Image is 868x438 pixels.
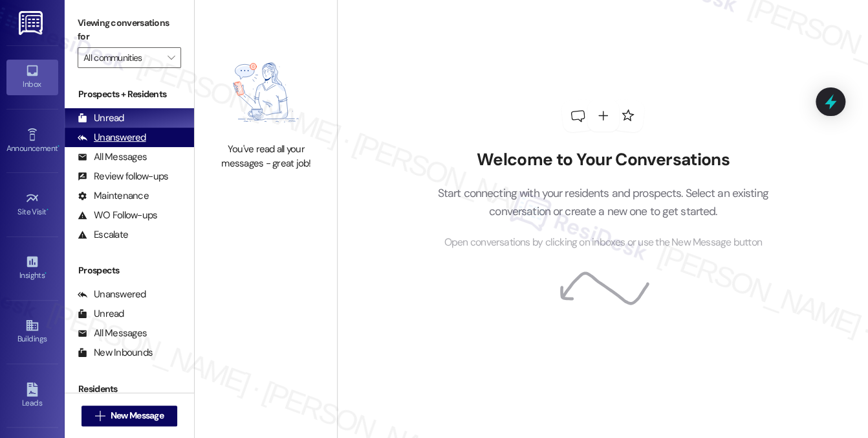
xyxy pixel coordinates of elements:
a: Buildings [6,314,58,349]
div: All Messages [78,327,147,340]
div: Unanswered [78,288,146,301]
div: You've read all your messages - great job! [209,143,323,170]
img: empty-state [209,49,323,136]
img: ResiDesk Logo [19,11,45,35]
input: All communities [83,47,160,68]
a: Inbox [6,60,58,95]
div: Review follow-ups [78,170,168,183]
span: • [47,205,49,214]
div: Unread [78,307,124,321]
div: Unanswered [78,131,146,144]
span: Open conversations by clicking on inboxes or use the New Message button [444,235,762,251]
div: Prospects + Residents [65,87,194,101]
label: Viewing conversations for [78,13,181,47]
a: Insights • [6,251,58,286]
div: New Inbounds [78,346,153,360]
div: Maintenance [78,189,149,203]
h2: Welcome to Your Conversations [418,150,788,170]
i:  [168,52,175,63]
div: Unread [78,111,124,125]
div: Residents [65,382,194,396]
div: Escalate [78,228,128,242]
button: New Message [81,406,177,426]
p: Start connecting with your residents and prospects. Select an existing conversation or create a n... [418,184,788,221]
span: New Message [111,409,164,422]
a: Leads [6,378,58,413]
div: All Messages [78,150,147,164]
i:  [95,411,105,421]
div: Prospects [65,264,194,277]
div: WO Follow-ups [78,209,157,222]
span: • [45,269,47,278]
span: • [58,142,60,151]
a: Site Visit • [6,187,58,222]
